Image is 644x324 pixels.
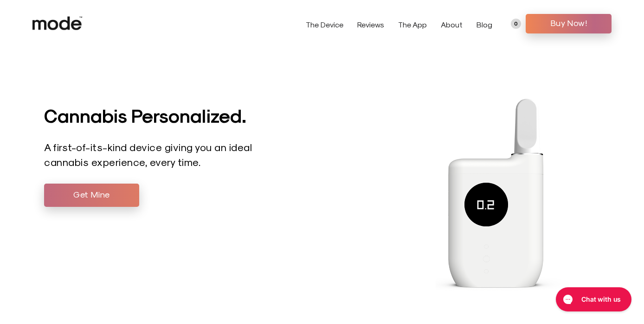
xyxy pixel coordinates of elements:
a: Buy Now! [526,14,612,33]
span: Buy Now! [533,16,605,30]
a: The App [398,20,427,29]
iframe: Gorgias live chat messenger [551,284,635,315]
p: A first-of-its-kind device giving you an ideal cannabis experience, every time. [44,140,255,170]
a: Get Mine [44,184,139,207]
h1: Cannabis Personalized. [44,104,314,126]
span: Get Mine [51,187,132,201]
a: Blog [477,20,492,29]
a: The Device [306,20,343,29]
a: 0 [511,19,521,29]
a: Reviews [357,20,384,29]
a: About [441,20,463,29]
